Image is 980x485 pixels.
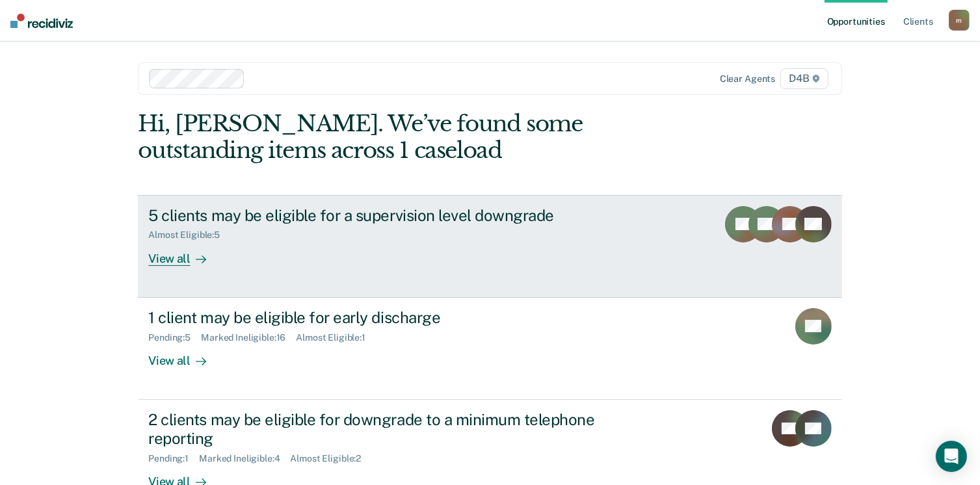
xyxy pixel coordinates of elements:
div: Almost Eligible : 1 [296,332,376,343]
div: Open Intercom Messenger [936,441,967,472]
div: Hi, [PERSON_NAME]. We’ve found some outstanding items across 1 caseload [138,111,701,164]
a: 5 clients may be eligible for a supervision level downgradeAlmost Eligible:5View all [138,195,841,298]
div: View all [148,343,221,368]
div: View all [148,241,221,266]
div: Almost Eligible : 2 [291,453,372,464]
button: m [949,10,970,31]
div: 2 clients may be eligible for downgrade to a minimum telephone reporting [148,410,605,448]
div: Pending : 5 [148,332,201,343]
img: Recidiviz [10,14,73,28]
div: 5 clients may be eligible for a supervision level downgrade [148,206,605,225]
div: Marked Ineligible : 16 [201,332,296,343]
div: Almost Eligible : 5 [148,229,230,241]
a: 1 client may be eligible for early dischargePending:5Marked Ineligible:16Almost Eligible:1View all [138,298,841,400]
div: Marked Ineligible : 4 [199,453,290,464]
div: 1 client may be eligible for early discharge [148,308,605,327]
span: D4B [780,68,828,89]
div: Pending : 1 [148,453,199,464]
div: Clear agents [720,73,775,85]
